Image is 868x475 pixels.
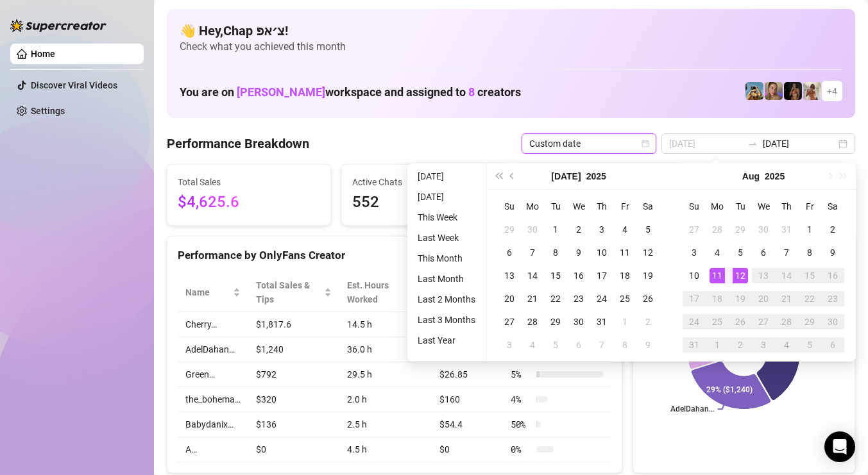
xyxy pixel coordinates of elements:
[640,314,656,329] div: 2
[178,412,248,437] td: Babydanix…
[802,222,817,237] div: 1
[640,222,656,237] div: 5
[756,245,771,260] div: 6
[413,333,481,348] li: Last Year
[468,85,475,99] span: 8
[185,285,230,299] span: Name
[413,312,481,328] li: Last 3 Months
[803,82,821,100] img: Green
[825,268,840,283] div: 16
[636,264,660,287] td: 2025-07-19
[779,245,794,260] div: 7
[567,264,590,287] td: 2025-07-16
[802,245,817,260] div: 8
[798,218,821,241] td: 2025-08-01
[802,291,817,306] div: 22
[775,333,798,356] td: 2025-09-04
[802,268,817,283] div: 15
[339,337,432,362] td: 36.0 h
[706,287,729,310] td: 2025-08-18
[511,392,531,406] span: 4 %
[617,337,633,353] div: 8
[432,387,503,412] td: $160
[339,387,432,412] td: 2.0 h
[613,218,636,241] td: 2025-07-04
[798,333,821,356] td: 2025-09-05
[544,287,567,310] td: 2025-07-22
[498,264,521,287] td: 2025-07-13
[502,268,517,283] div: 13
[642,140,649,147] span: calendar
[180,85,521,99] h1: You are on workspace and assigned to creators
[686,337,702,353] div: 31
[352,190,495,215] span: 552
[710,268,725,283] div: 11
[729,218,752,241] td: 2025-07-29
[613,333,636,356] td: 2025-08-08
[178,247,611,264] div: Performance by OnlyFans Creator
[821,264,844,287] td: 2025-08-16
[821,310,844,333] td: 2025-08-30
[502,314,517,329] div: 27
[413,169,481,184] li: [DATE]
[733,337,748,353] div: 2
[613,287,636,310] td: 2025-07-25
[548,222,563,237] div: 1
[617,268,633,283] div: 18
[752,218,775,241] td: 2025-07-30
[590,195,613,218] th: Th
[706,310,729,333] td: 2025-08-25
[178,362,248,387] td: Green…
[248,273,339,312] th: Total Sales & Tips
[571,314,586,329] div: 30
[827,84,837,98] span: + 4
[710,245,725,260] div: 4
[347,278,414,306] div: Est. Hours Worked
[525,291,540,306] div: 21
[180,22,842,40] h4: 👋 Hey, Chap צ׳אפ !
[775,264,798,287] td: 2025-08-14
[31,49,55,59] a: Home
[521,195,544,218] th: Mo
[729,287,752,310] td: 2025-08-19
[498,195,521,218] th: Su
[498,218,521,241] td: 2025-06-29
[765,82,783,100] img: Cherry
[590,264,613,287] td: 2025-07-17
[502,291,517,306] div: 20
[511,367,531,381] span: 5 %
[502,222,517,237] div: 29
[706,264,729,287] td: 2025-08-11
[31,80,117,90] a: Discover Viral Videos
[706,241,729,264] td: 2025-08-04
[521,241,544,264] td: 2025-07-07
[683,241,706,264] td: 2025-08-03
[567,241,590,264] td: 2025-07-09
[525,222,540,237] div: 30
[775,310,798,333] td: 2025-08-28
[432,412,503,437] td: $54.4
[686,314,702,329] div: 24
[339,437,432,462] td: 4.5 h
[802,314,817,329] div: 29
[775,195,798,218] th: Th
[498,241,521,264] td: 2025-07-06
[594,245,609,260] div: 10
[548,314,563,329] div: 29
[824,431,855,462] div: Open Intercom Messenger
[686,245,702,260] div: 3
[498,333,521,356] td: 2025-08-03
[571,245,586,260] div: 9
[825,291,840,306] div: 23
[178,273,248,312] th: Name
[686,291,702,306] div: 17
[248,387,339,412] td: $320
[756,268,771,283] div: 13
[521,264,544,287] td: 2025-07-14
[733,268,748,283] div: 12
[529,134,649,153] span: Custom date
[825,245,840,260] div: 9
[710,222,725,237] div: 28
[498,287,521,310] td: 2025-07-20
[752,333,775,356] td: 2025-09-03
